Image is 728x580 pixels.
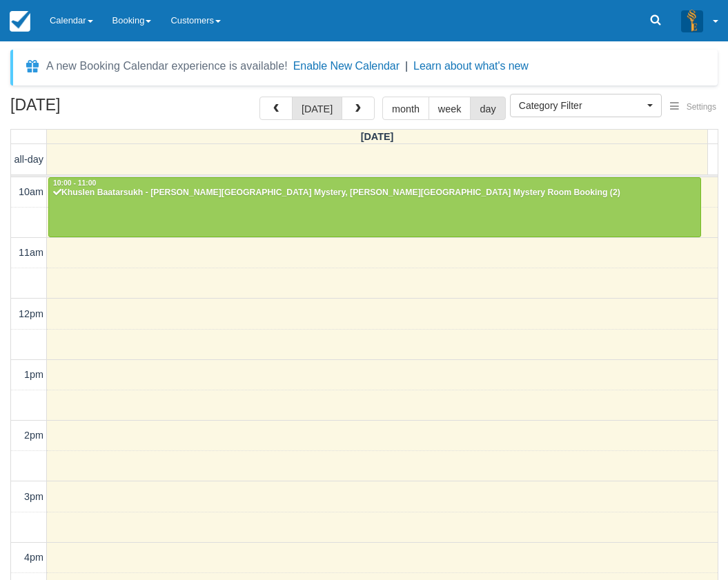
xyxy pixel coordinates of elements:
span: 4pm [24,552,43,563]
button: Enable New Calendar [293,59,400,73]
span: [DATE] [361,131,394,142]
span: 3pm [24,491,43,502]
span: Category Filter [519,99,644,112]
div: A new Booking Calendar experience is available! [46,58,288,74]
span: 10am [19,186,43,197]
span: 1pm [24,369,43,380]
h2: [DATE] [10,97,185,122]
button: week [429,97,471,120]
span: 11am [19,247,43,258]
img: checkfront-main-nav-mini-logo.png [10,11,30,32]
span: Settings [687,102,716,112]
button: day [470,97,505,120]
button: [DATE] [292,97,342,120]
button: Category Filter [510,94,662,117]
span: all-day [14,154,43,165]
div: Khuslen Baatarsukh - [PERSON_NAME][GEOGRAPHIC_DATA] Mystery, [PERSON_NAME][GEOGRAPHIC_DATA] Myste... [52,188,697,199]
button: month [382,97,429,120]
span: | [405,60,408,72]
span: 2pm [24,430,43,441]
a: Learn about what's new [413,60,529,72]
button: Settings [662,97,725,117]
span: 12pm [19,308,43,319]
a: 10:00 - 11:00Khuslen Baatarsukh - [PERSON_NAME][GEOGRAPHIC_DATA] Mystery, [PERSON_NAME][GEOGRAPHI... [48,177,701,238]
span: 10:00 - 11:00 [53,179,96,187]
img: A3 [681,10,703,32]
